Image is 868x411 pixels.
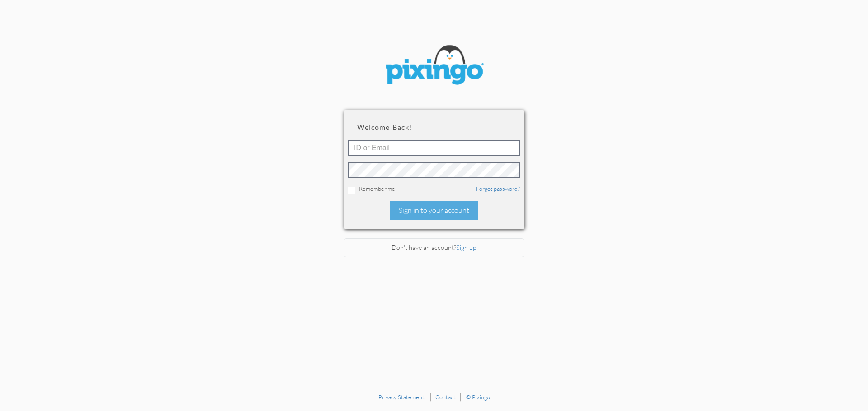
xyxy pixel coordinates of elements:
img: pixingo logo [380,41,488,92]
a: Privacy Statement [378,393,425,401]
a: Contact [435,393,456,401]
div: Remember me [348,185,520,194]
div: Sign in to your account [390,201,478,220]
a: © Pixingo [466,393,490,401]
a: Sign up [456,244,476,251]
div: Don't have an account? [344,238,524,258]
a: Forgot password? [476,185,520,192]
h2: Welcome back! [357,123,511,131]
input: ID or Email [348,140,520,156]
